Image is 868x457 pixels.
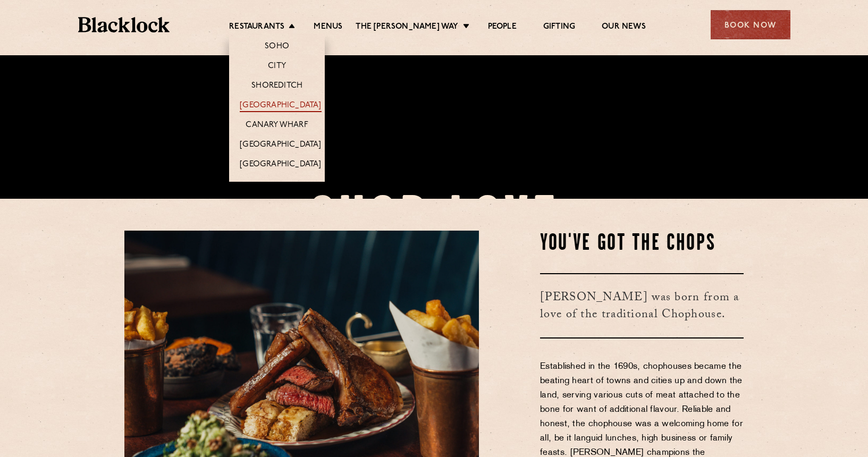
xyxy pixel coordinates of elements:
[251,81,302,92] a: Shoreditch
[246,120,308,132] a: Canary Wharf
[543,22,575,33] a: Gifting
[265,41,289,53] a: Soho
[602,22,646,33] a: Our News
[540,231,744,257] h2: You've Got The Chops
[240,100,321,112] a: [GEOGRAPHIC_DATA]
[240,140,321,151] a: [GEOGRAPHIC_DATA]
[78,17,170,32] img: BL_Textured_Logo-footer-cropped.svg
[229,22,284,33] a: Restaurants
[356,22,458,33] a: The [PERSON_NAME] Way
[540,273,744,338] h3: [PERSON_NAME] was born from a love of the traditional Chophouse.
[711,10,790,39] div: Book Now
[240,159,321,171] a: [GEOGRAPHIC_DATA]
[268,61,286,73] a: City
[488,22,517,33] a: People
[314,22,342,33] a: Menus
